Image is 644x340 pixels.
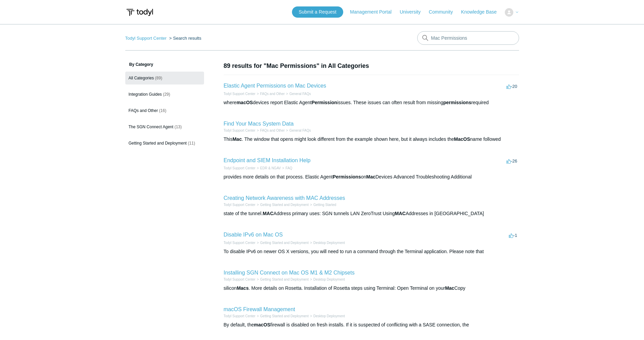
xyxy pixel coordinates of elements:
div: This . The window that opens might look different from the example shown here, but it always incl... [224,136,519,143]
a: EDR & NGAV [260,166,281,170]
em: Mac [366,174,375,180]
a: Creating Network Awareness with MAC Addresses [224,195,345,201]
a: Management Portal [350,8,398,16]
em: MAC [263,211,274,216]
span: (11) [188,141,195,146]
li: Todyl Support Center [224,128,256,133]
a: Getting Started [313,203,336,207]
span: (13) [174,125,182,129]
a: Submit a Request [292,6,343,18]
a: Endpoint and SIEM Installation Help [224,157,311,163]
a: FAQ [286,166,292,170]
span: FAQs and Other [129,108,158,113]
li: General FAQs [285,91,311,96]
em: permissions [443,100,471,105]
li: FAQ [281,166,292,171]
li: Getting Started [309,202,336,207]
li: Desktop Deployment [309,240,345,245]
h3: By Category [125,61,204,68]
a: Todyl Support Center [224,166,256,170]
h1: 89 results for "Mac Permissions" in All Categories [224,61,519,71]
a: macOS Firewall Management [224,306,295,312]
li: Getting Started and Deployment [255,240,309,245]
a: General FAQs [289,92,311,96]
div: silicon . More details on Rosetta. Installation of Rosetta steps using Terminal: Open Terminal on... [224,285,519,292]
li: FAQs and Other [255,91,284,96]
em: Permission [312,100,337,105]
a: Desktop Deployment [313,314,345,318]
a: Elastic Agent Permissions on Mac Devices [224,83,326,89]
span: Getting Started and Deployment [129,141,187,146]
em: MacOS [454,136,470,142]
div: where devices report Elastic Agent issues. These issues can often result from missing required [224,99,519,106]
li: EDR & NGAV [255,166,281,171]
a: Getting Started and Deployment (11) [125,137,204,150]
a: Installing SGN Connect on Mac OS M1 & M2 Chipsets [224,270,355,276]
a: Todyl Support Center [224,129,256,132]
li: Getting Started and Deployment [255,277,309,282]
li: Todyl Support Center [224,314,256,319]
em: Mac [445,285,454,291]
a: Disable IPv6 on Mac OS [224,232,283,238]
a: Desktop Deployment [313,241,345,245]
div: By default, the firewall is disabled on fresh installs. If it is suspected of conflicting with a ... [224,321,519,328]
li: FAQs and Other [255,128,284,133]
span: (29) [163,92,170,97]
a: Todyl Support Center [224,241,256,245]
a: Getting Started and Deployment [260,314,309,318]
li: Getting Started and Deployment [255,314,309,319]
li: Todyl Support Center [224,277,256,282]
li: Desktop Deployment [309,314,345,319]
div: To disable IPv6 on newer OS X versions, you will need to run a command through the Terminal appli... [224,248,519,255]
li: Desktop Deployment [309,277,345,282]
a: Todyl Support Center [224,314,256,318]
a: Community [429,8,460,16]
a: Todyl Support Center [125,36,167,41]
li: General FAQs [285,128,311,133]
a: Integration Guides (29) [125,88,204,101]
li: Todyl Support Center [125,36,168,41]
a: University [400,8,427,16]
li: Todyl Support Center [224,202,256,207]
span: -1 [509,233,517,238]
a: Getting Started and Deployment [260,278,309,281]
input: Search [417,31,519,45]
a: FAQs and Other [260,129,284,132]
img: Todyl Support Center Help Center home page [125,6,154,19]
li: Todyl Support Center [224,240,256,245]
a: FAQs and Other (16) [125,104,204,117]
span: Integration Guides [129,92,162,97]
a: The SGN Connect Agent (13) [125,120,204,133]
span: (16) [159,108,166,113]
a: General FAQs [289,129,311,132]
li: Getting Started and Deployment [255,202,309,207]
li: Todyl Support Center [224,91,256,96]
em: Macs [237,285,249,291]
a: Todyl Support Center [224,92,256,96]
a: Getting Started and Deployment [260,203,309,207]
em: Permissions [333,174,361,180]
li: Search results [168,36,201,41]
em: Mac [233,136,242,142]
span: (89) [155,76,162,80]
em: macOS [254,322,270,327]
span: -20 [507,84,517,89]
a: All Categories (89) [125,72,204,84]
em: MAC [395,211,406,216]
a: Desktop Deployment [313,278,345,281]
div: state of the tunnel. Address primary uses: SGN tunnels LAN ZeroTrust Using Addresses in [GEOGRAPH... [224,210,519,217]
a: Getting Started and Deployment [260,241,309,245]
em: macOS [237,100,253,105]
span: All Categories [129,76,154,80]
span: The SGN Connect Agent [129,125,173,129]
span: -26 [507,158,517,164]
a: FAQs and Other [260,92,284,96]
a: Knowledge Base [461,8,503,16]
a: Todyl Support Center [224,203,256,207]
a: Find Your Macs System Data [224,121,294,127]
li: Todyl Support Center [224,166,256,171]
a: Todyl Support Center [224,278,256,281]
div: provides more details on that process. Elastic Agent on Devices Advanced Troubleshooting Additional [224,173,519,181]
